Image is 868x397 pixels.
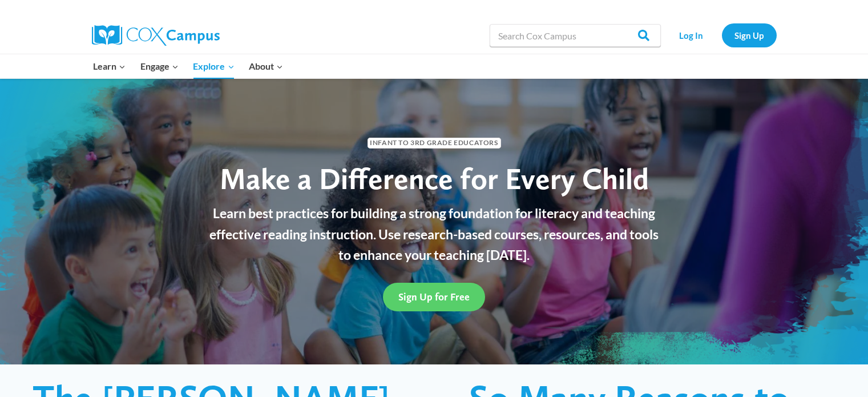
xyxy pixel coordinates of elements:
[383,283,485,311] a: Sign Up for Free
[722,23,777,47] a: Sign Up
[203,203,665,266] p: Learn best practices for building a strong foundation for literacy and teaching effective reading...
[667,23,716,47] a: Log In
[398,291,470,303] span: Sign Up for Free
[193,59,234,74] span: Explore
[667,23,777,47] nav: Secondary Navigation
[220,161,649,197] span: Make a Difference for Every Child
[140,59,179,74] span: Engage
[92,25,220,46] img: Cox Campus
[86,54,290,78] nav: Primary Navigation
[490,24,661,47] input: Search Cox Campus
[93,59,126,74] span: Learn
[368,138,501,149] span: Infant to 3rd Grade Educators
[249,59,283,74] span: About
